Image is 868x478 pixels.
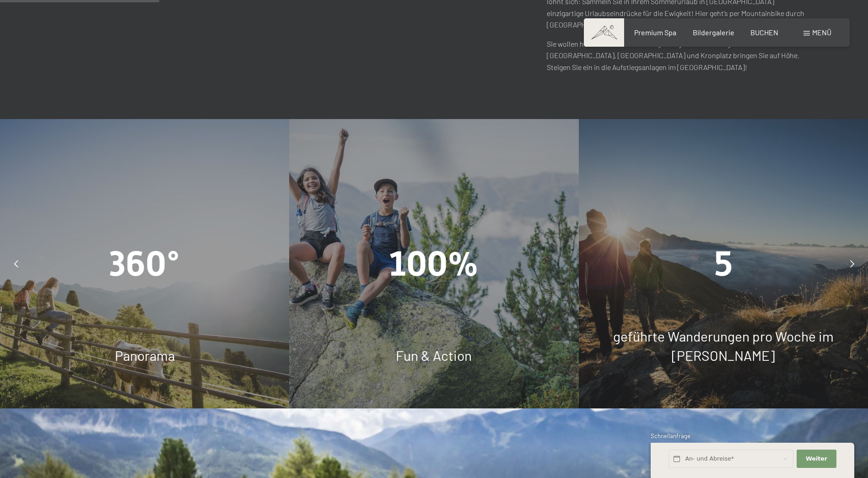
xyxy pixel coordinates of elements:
a: Bildergalerie [693,28,734,37]
span: Fun & Action [396,347,472,364]
span: Weiter [806,455,827,463]
span: Menü [812,28,831,37]
span: Schnellanfrage [651,432,690,440]
span: Panorama [115,347,175,364]
span: 100% [389,244,479,284]
span: 360° [109,244,180,284]
button: Weiter [797,450,836,468]
a: Premium Spa [634,28,676,37]
p: Sie wollen hoch hinaus? Die Aufstiegsanlagen der Wandergebiete [GEOGRAPHIC_DATA], [GEOGRAPHIC_DAT... [547,38,809,73]
span: 5 [714,244,733,284]
span: geführte Wanderungen pro Woche im [PERSON_NAME] [613,328,834,364]
a: BUCHEN [750,28,778,37]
